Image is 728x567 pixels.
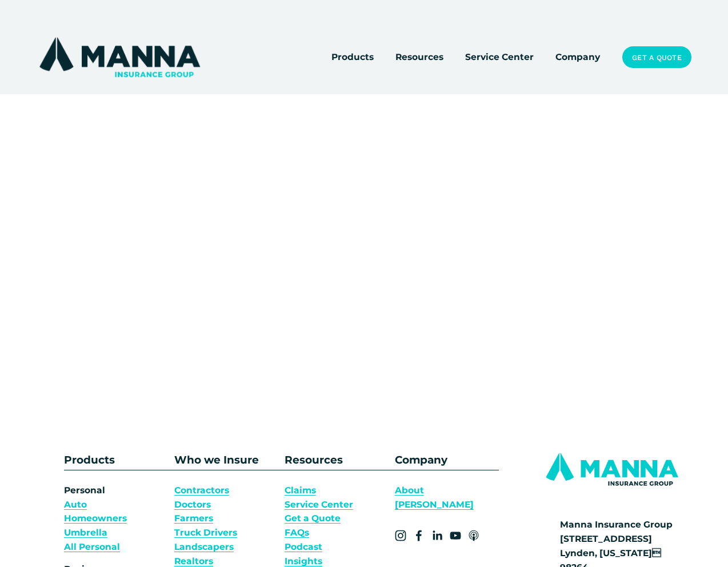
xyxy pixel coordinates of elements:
a: folder dropdown [395,49,443,65]
a: folder dropdown [331,49,374,65]
a: Apple Podcasts [468,530,479,541]
p: Resources [285,452,389,469]
a: Get a Quote [622,46,692,67]
a: YouTube [450,530,461,541]
a: FAQs [285,526,309,540]
p: Personal [64,484,168,554]
a: Service Center [285,498,353,512]
span: Products [331,50,374,65]
span: Resources [395,50,443,65]
a: Get a Quote [285,512,341,526]
a: Homeowners [64,512,127,526]
a: Company [555,49,600,65]
p: Company [395,452,499,469]
a: Umbrella [64,526,107,540]
p: Products [64,452,141,469]
p: Who we Insure [174,452,278,469]
a: LinkedIn [431,530,443,541]
a: Instagram [395,530,406,541]
a: About [PERSON_NAME] [395,484,499,512]
a: Claims [285,484,316,498]
a: Podcast [285,540,322,554]
a: Service Center [465,49,534,65]
img: Manna Insurance Group [37,35,203,79]
a: Auto [64,498,87,512]
a: All Personal [64,540,120,554]
a: Facebook [413,530,425,541]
